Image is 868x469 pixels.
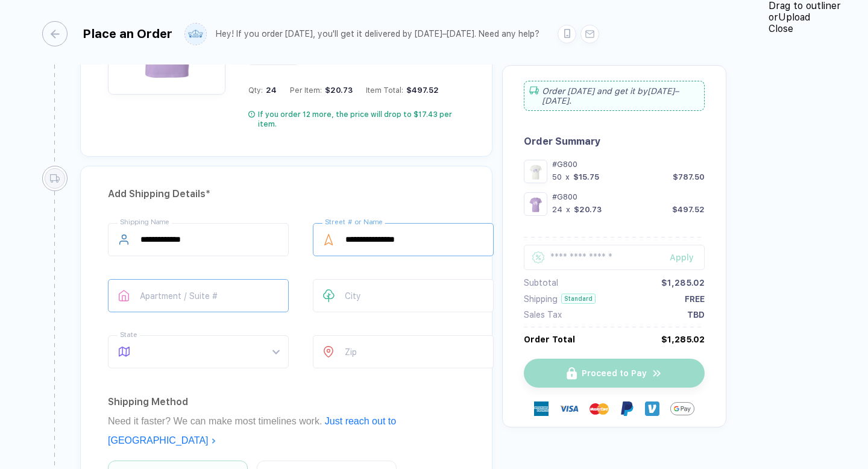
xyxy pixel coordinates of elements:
[527,195,544,213] img: 59891700-5b81-4f2d-91b9-773fe3cb08f6_nt_front_1742912084694.jpg
[403,86,439,95] div: $497.52
[524,294,558,304] div: Shipping
[248,86,277,95] div: Qty:
[552,192,705,201] div: #G800
[216,29,539,39] div: Hey! If you order [DATE], you'll get it delivered by [DATE]–[DATE]. Need any help?
[620,401,634,416] img: Paypal
[670,397,694,421] img: GPay
[769,23,868,34] div: Close
[645,401,659,416] img: Venmo
[565,205,571,214] div: x
[108,392,465,412] div: Shipping Method
[258,110,465,129] div: If you order 12 more, the price will drop to $17.43 per item.
[108,412,465,450] div: Need it faster? We can make most timelines work.
[590,399,609,418] img: master-card
[778,11,810,23] span: Upload
[574,205,602,214] div: $20.73
[524,81,705,111] div: Order [DATE] and get it by [DATE]–[DATE] .
[552,172,562,181] div: 50
[655,245,705,270] button: Apply
[524,335,575,344] div: Order Total
[564,172,571,181] div: x
[366,86,439,95] div: Item Total:
[561,294,596,304] div: Standard
[552,205,562,214] div: 24
[83,27,172,41] div: Place an Order
[661,278,705,288] div: $1,285.02
[524,136,705,147] div: Order Summary
[524,278,558,288] div: Subtotal
[322,86,353,95] div: $20.73
[685,294,705,304] div: FREE
[290,86,353,95] div: Per Item:
[263,86,277,95] span: 24
[185,24,206,45] img: user profile
[108,184,465,204] div: Add Shipping Details
[672,205,705,214] div: $497.52
[559,399,579,418] img: visa
[687,310,705,319] div: TBD
[552,160,705,169] div: #G800
[673,172,705,181] div: $787.50
[670,253,705,262] div: Apply
[524,310,562,319] div: Sales Tax
[573,172,599,181] div: $15.75
[527,163,544,180] img: 1580d8c5-9e44-4461-bf08-96beebae7bd1_nt_front_1742565409014.jpg
[661,335,705,344] div: $1,285.02
[534,401,549,416] img: express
